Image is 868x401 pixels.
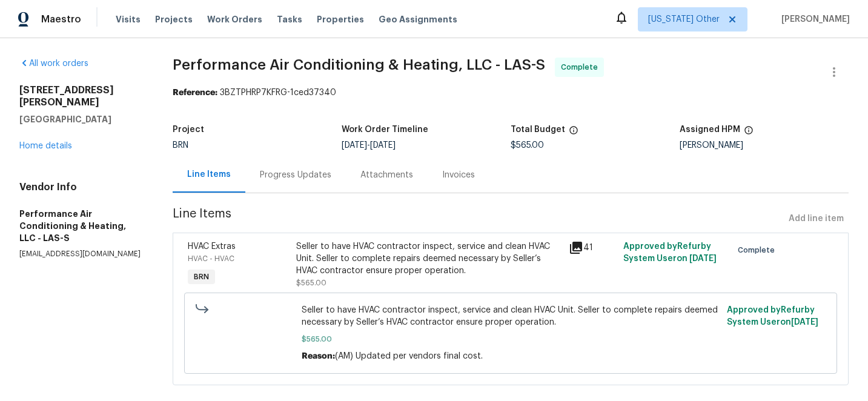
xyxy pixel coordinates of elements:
span: Complete [561,61,603,73]
span: [DATE] [342,141,367,150]
span: Properties [317,13,364,25]
h5: Work Order Timeline [342,125,428,134]
span: Performance Air Conditioning & Heating, LLC - LAS-S [173,58,545,72]
div: 41 [569,240,616,255]
h5: Performance Air Conditioning & Heating, LLC - LAS-S [19,208,144,244]
span: Seller to have HVAC contractor inspect, service and clean HVAC Unit. Seller to complete repairs d... [302,304,720,328]
a: All work orders [19,59,88,68]
span: Maestro [41,13,81,25]
a: Home details [19,142,72,150]
div: Invoices [442,169,475,181]
span: Work Orders [207,13,262,25]
span: [PERSON_NAME] [777,13,850,25]
span: $565.00 [511,141,544,150]
span: Line Items [173,208,784,230]
span: (AM) Updated per vendors final cost. [335,352,483,360]
b: Reference: [173,88,217,97]
h5: Assigned HPM [680,125,740,134]
span: BRN [173,141,188,150]
span: $565.00 [302,333,720,345]
span: - [342,141,396,150]
span: [DATE] [791,318,818,326]
div: Attachments [360,169,413,181]
span: Geo Assignments [379,13,457,25]
h2: [STREET_ADDRESS][PERSON_NAME] [19,84,144,108]
span: HVAC Extras [188,242,236,251]
span: [US_STATE] Other [648,13,720,25]
span: The hpm assigned to this work order. [744,125,754,141]
span: Reason: [302,352,335,360]
div: Seller to have HVAC contractor inspect, service and clean HVAC Unit. Seller to complete repairs d... [296,240,561,277]
span: BRN [189,271,214,283]
span: $565.00 [296,279,326,287]
div: [PERSON_NAME] [680,141,849,150]
span: [DATE] [370,141,396,150]
span: Approved by Refurby System User on [623,242,717,263]
p: [EMAIL_ADDRESS][DOMAIN_NAME] [19,249,144,259]
div: 3BZTPHRP7KFRG-1ced37340 [173,87,849,99]
span: Tasks [277,15,302,24]
span: Visits [116,13,141,25]
h4: Vendor Info [19,181,144,193]
span: [DATE] [689,254,717,263]
span: Approved by Refurby System User on [727,306,818,326]
span: Complete [738,244,780,256]
div: Line Items [187,168,231,181]
span: The total cost of line items that have been proposed by Opendoor. This sum includes line items th... [569,125,578,141]
span: HVAC - HVAC [188,255,234,262]
h5: Project [173,125,204,134]
span: Projects [155,13,193,25]
div: Progress Updates [260,169,331,181]
h5: [GEOGRAPHIC_DATA] [19,113,144,125]
h5: Total Budget [511,125,565,134]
